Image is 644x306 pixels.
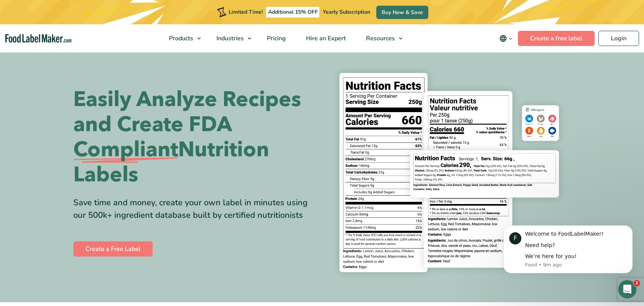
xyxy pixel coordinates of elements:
span: Limited Time! [229,8,263,16]
a: Buy Now & Save [376,6,428,19]
a: Pricing [257,24,294,52]
h1: Easily Analyze Recipes and Create FDA Nutrition Labels [73,87,316,187]
span: Hire an Expert [304,34,347,43]
span: Yearly Subscription [323,8,370,16]
span: Industries [214,34,245,43]
a: Products [159,24,205,52]
a: Industries [207,24,255,52]
span: 2 [634,280,640,286]
iframe: Intercom notifications message [492,214,644,285]
a: Create a Free Label [73,241,153,257]
span: Additional 15% OFF [266,7,320,17]
a: Login [598,31,639,46]
a: Hire an Expert [296,24,354,52]
span: Pricing [265,34,287,43]
a: Resources [356,24,406,52]
iframe: Intercom live chat [618,280,636,298]
a: Create a free label [518,31,595,46]
span: Compliant [73,137,178,162]
span: Products [167,34,194,43]
span: Resources [364,34,396,43]
div: Save time and money, create your own label in minutes using our 500k+ ingredient database built b... [73,197,316,222]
